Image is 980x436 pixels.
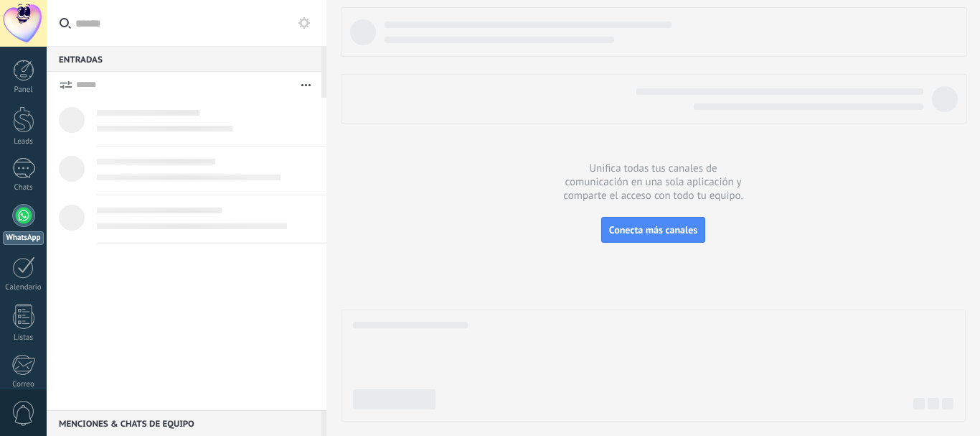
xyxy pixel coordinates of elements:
[3,183,44,193] div: Chats
[3,231,44,245] div: WhatsApp
[3,333,44,343] div: Listas
[609,223,697,236] span: Conecta más canales
[47,46,321,72] div: Entradas
[3,85,44,95] div: Panel
[3,283,44,292] div: Calendario
[47,410,321,436] div: Menciones & Chats de equipo
[601,217,705,243] button: Conecta más canales
[3,137,44,147] div: Leads
[3,380,44,389] div: Correo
